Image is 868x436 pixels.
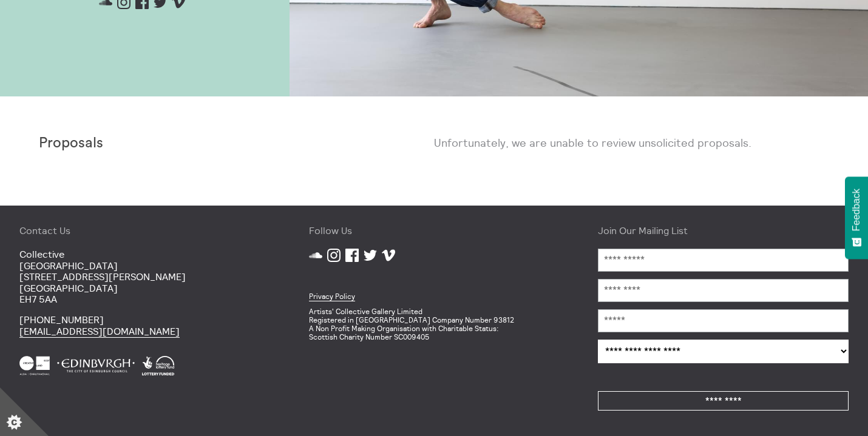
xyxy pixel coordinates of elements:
[19,249,270,304] p: Collective [GEOGRAPHIC_DATA] [STREET_ADDRESS][PERSON_NAME] [GEOGRAPHIC_DATA] EH7 5AA
[598,225,849,236] h4: Join Our Mailing List
[309,225,560,236] h4: Follow Us
[19,356,50,375] img: Creative Scotland
[19,225,270,236] h4: Contact Us
[142,356,174,375] img: Heritage Lottery Fund
[39,136,103,150] strong: Proposals
[845,176,868,259] button: Feedback - Show survey
[851,189,862,231] span: Feedback
[19,325,180,338] a: [EMAIL_ADDRESS][DOMAIN_NAME]
[19,314,270,337] p: [PHONE_NUMBER]
[57,356,135,375] img: City Of Edinburgh Council White
[309,307,560,341] p: Artists' Collective Gallery Limited Registered in [GEOGRAPHIC_DATA] Company Number 93812 A Non Pr...
[309,292,355,301] a: Privacy Policy
[434,135,829,150] p: Unfortunately, we are unable to review unsolicited proposals.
